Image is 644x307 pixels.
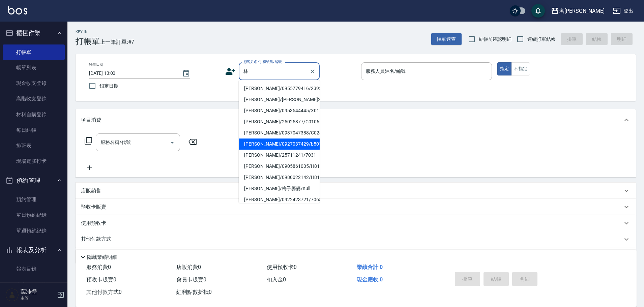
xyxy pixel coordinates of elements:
[3,44,65,60] a: 打帳單
[5,288,19,302] img: Person
[76,199,636,215] div: 預收卡販賣
[87,254,117,261] p: 隱藏業績明細
[76,247,636,264] div: 備註及來源
[239,105,320,116] li: [PERSON_NAME]/0953544445/X015
[497,62,512,75] button: 指定
[239,161,320,172] li: [PERSON_NAME]/0905861005/H8109
[3,153,65,169] a: 現場電腦打卡
[76,30,100,34] h2: Key In
[610,5,636,17] button: 登出
[178,65,194,82] button: Choose date, selected date is 2025-09-12
[167,137,178,148] button: Open
[239,116,320,127] li: [PERSON_NAME]/25025877/C0106
[99,83,118,90] span: 鎖定日期
[3,91,65,106] a: 高階收支登錄
[89,62,103,67] label: 帳單日期
[81,204,106,211] p: 預收卡販賣
[86,276,116,283] span: 預收卡販賣 0
[548,4,607,18] button: 名[PERSON_NAME]
[8,6,27,14] img: Logo
[76,215,636,231] div: 使用預收卡
[3,277,65,293] a: 店家區間累計表
[176,264,201,270] span: 店販消費 0
[527,36,556,43] span: 連續打單結帳
[239,83,320,94] li: [PERSON_NAME]/0955779416/2395
[357,276,383,283] span: 現金應收 0
[3,223,65,239] a: 單週預約紀錄
[86,264,111,270] span: 服務消費 0
[86,289,122,295] span: 其他付款方式 0
[479,36,512,43] span: 結帳前確認明細
[239,194,320,205] li: [PERSON_NAME]/0922423721/7065
[89,68,175,79] input: YYYY/MM/DD hh:mm
[243,59,282,64] label: 顧客姓名/手機號碼/編號
[3,24,65,42] button: 櫃檯作業
[3,122,65,138] a: 每日結帳
[3,261,65,277] a: 報表目錄
[308,67,317,76] button: Clear
[3,241,65,259] button: 報表及分析
[239,139,320,150] li: [PERSON_NAME]/0927037429/b50152
[76,183,636,199] div: 店販銷售
[81,187,101,194] p: 店販銷售
[531,4,545,18] button: save
[239,150,320,161] li: [PERSON_NAME]/25711241/7031
[431,33,462,45] button: 帳單速查
[21,295,55,301] p: 主管
[357,264,383,270] span: 業績合計 0
[511,62,530,75] button: 不指定
[176,276,206,283] span: 會員卡販賣 0
[81,117,101,124] p: 項目消費
[3,138,65,153] a: 排班表
[239,183,320,194] li: [PERSON_NAME]/梅子婆婆/null
[76,109,636,131] div: 項目消費
[239,127,320,139] li: [PERSON_NAME]/0937047388/C0236
[267,276,286,283] span: 扣入金 0
[239,172,320,183] li: [PERSON_NAME]/0980022142/H8153
[3,75,65,91] a: 現金收支登錄
[21,288,55,295] h5: 葉沛瑩
[3,107,65,122] a: 材料自購登錄
[3,172,65,189] button: 預約管理
[81,236,115,243] p: 其他付款方式
[76,231,636,247] div: 其他付款方式
[100,38,135,46] span: 上一筆訂單:#7
[3,192,65,207] a: 預約管理
[3,207,65,223] a: 單日預約紀錄
[239,94,320,105] li: [PERSON_NAME]/[PERSON_NAME]2168/2168
[76,37,100,46] h3: 打帳單
[81,220,106,227] p: 使用預收卡
[559,7,605,15] div: 名[PERSON_NAME]
[267,264,297,270] span: 使用預收卡 0
[3,60,65,75] a: 帳單列表
[176,289,212,295] span: 紅利點數折抵 0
